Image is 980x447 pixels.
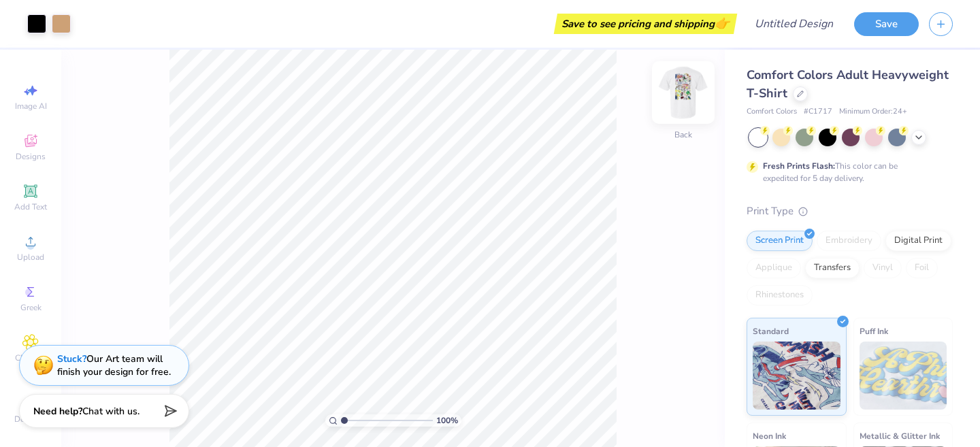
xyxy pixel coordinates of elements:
[885,231,951,251] div: Digital Print
[864,258,902,278] div: Vinyl
[747,106,797,118] span: Comfort Colors
[753,342,840,410] img: Standard
[747,231,813,251] div: Screen Print
[753,324,789,338] span: Standard
[906,258,938,278] div: Foil
[860,429,940,443] span: Metallic & Glitter Ink
[753,429,786,443] span: Neon Ink
[747,67,949,101] span: Comfort Colors Adult Heavyweight T-Shirt
[557,14,734,34] div: Save to see pricing and shipping
[763,161,835,171] strong: Fresh Prints Flash:
[33,405,82,418] strong: Need help?
[17,252,44,263] span: Upload
[57,352,86,365] strong: Stuck?
[860,324,888,338] span: Puff Ink
[7,352,54,374] span: Clipart & logos
[854,12,919,36] button: Save
[436,414,458,427] span: 100 %
[16,151,46,162] span: Designs
[804,106,832,118] span: # C1717
[15,101,47,112] span: Image AI
[82,405,140,418] span: Chat with us.
[14,414,47,425] span: Decorate
[57,352,171,378] div: Our Art team will finish your design for free.
[817,231,881,251] div: Embroidery
[744,10,844,37] input: Untitled Design
[20,302,42,313] span: Greek
[747,285,813,305] div: Rhinestones
[14,201,47,212] span: Add Text
[656,65,710,120] img: Back
[860,342,947,410] img: Puff Ink
[715,15,730,31] span: 👉
[763,160,930,184] div: This color can be expedited for 5 day delivery.
[747,203,953,219] div: Print Type
[674,129,692,141] div: Back
[839,106,907,118] span: Minimum Order: 24 +
[805,258,860,278] div: Transfers
[747,258,801,278] div: Applique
